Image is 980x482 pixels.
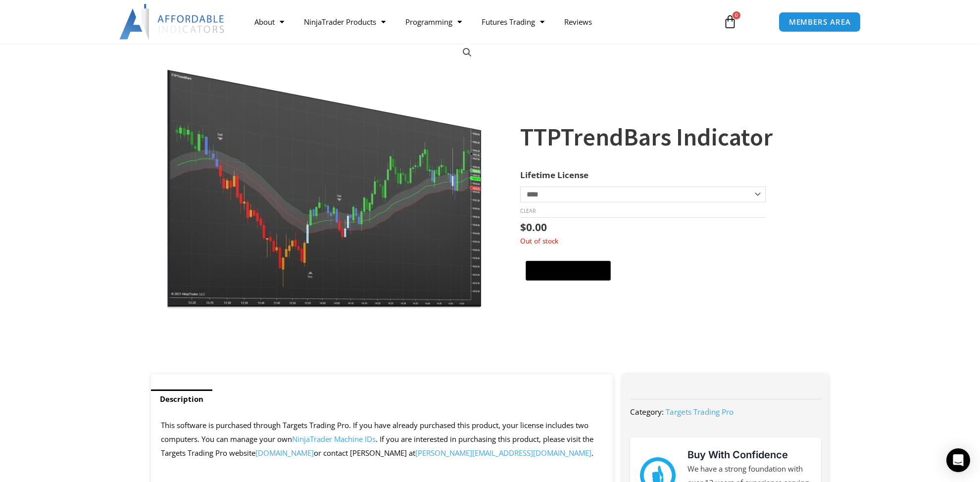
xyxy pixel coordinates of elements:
a: NinjaTrader Products [294,10,395,33]
span: . [591,448,593,458]
a: [DOMAIN_NAME] [255,448,314,458]
button: Buy with GPay [526,261,611,281]
span: Category: [630,407,664,417]
a: Programming [395,10,472,33]
span: . If you are interested in purchasing this product, please visit the Targets Trading Pro website [161,434,593,458]
a: NinjaTrader Machine IDs [292,434,376,444]
div: Open Intercom Messenger [946,448,970,472]
a: MEMBERS AREA [779,12,861,32]
bdi: 0.00 [520,220,547,234]
a: View full-screen image gallery [458,44,476,61]
a: Description [151,389,212,409]
img: TrendBars [165,36,484,310]
a: Targets Trading Pro [666,407,734,417]
img: LogoAI | Affordable Indicators – NinjaTrader [119,4,226,40]
span: or contact [PERSON_NAME] at [314,448,415,458]
span: MEMBERS AREA [789,18,851,26]
a: Clear options [520,207,536,214]
nav: Menu [245,10,712,33]
span: $ [520,220,526,234]
p: Out of stock [520,237,809,246]
span: This software is purchased through Targets Trading Pro. If you have already purchased this produc... [161,420,588,444]
a: [PERSON_NAME][EMAIL_ADDRESS][DOMAIN_NAME] [415,448,591,458]
h1: TTPTrendBars Indicator [520,120,809,154]
label: Lifetime License [520,169,588,181]
a: Reviews [554,10,602,33]
h3: Buy With Confidence [687,447,811,462]
a: About [245,10,294,33]
a: Futures Trading [472,10,554,33]
span: 0 [733,11,740,19]
a: 0 [708,7,752,36]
